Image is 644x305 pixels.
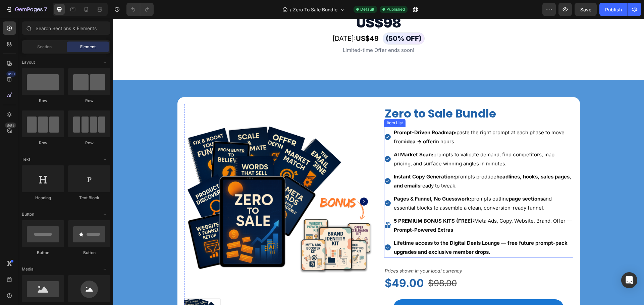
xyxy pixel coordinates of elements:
[281,177,358,183] strong: Pages & Funnel, No Guesswork:
[281,199,361,205] strong: 5 PREMIUM BONUS KITS (FREE):
[360,6,374,12] span: Default
[272,249,349,255] i: Prices shown in your local currency
[6,71,16,77] div: 450
[127,14,405,26] div: [DATE]:
[290,6,291,13] span: /
[243,16,266,24] strong: US$49
[281,110,343,117] strong: Prompt-Driven Roadmap:
[3,3,50,16] button: 7
[271,87,460,103] h1: Zero to Sale Bundle
[22,195,64,201] div: Heading
[280,281,451,297] button: ADD TO CART
[22,250,64,256] div: Button
[5,123,16,128] div: Beta
[22,21,110,35] input: Search Sections & Elements
[281,131,459,149] p: prompts to validate demand, find competitors, map pricing, and surface winning angles in minutes.
[281,109,459,127] p: paste the right prompt at each phase to move from in hours.
[68,98,110,104] div: Row
[348,283,392,295] div: ADD TO CART
[22,140,64,146] div: Row
[293,6,337,13] span: Zero To Sale Bundle
[575,3,597,16] button: Save
[396,177,430,183] strong: page sections
[22,59,35,65] span: Layout
[599,3,628,16] button: Publish
[100,209,110,220] span: Toggle open
[281,175,459,194] p: prompts outline and essential blocks to assemble a clean, conversion-ready funnel.
[68,195,110,201] div: Text Block
[580,7,591,12] span: Save
[22,266,34,272] span: Media
[80,44,96,50] span: Element
[68,140,110,146] div: Row
[386,6,405,12] span: Published
[22,156,30,162] span: Text
[314,258,344,271] div: $98.00
[621,272,637,288] div: Open Intercom Messenger
[100,264,110,275] span: Toggle open
[22,98,64,104] div: Row
[281,198,459,216] p: Meta Ads, Copy, Website, Brand, Offer —
[126,3,154,16] div: Undo/Redo
[292,120,322,126] strong: idea → offer
[100,57,110,68] span: Toggle open
[247,179,255,187] button: Carousel Next Arrow
[281,153,459,171] p: prompts produce ready to tweak.
[281,208,340,214] strong: Prompt-Powered Extras
[127,28,405,35] div: Limited-time Offer ends soon!
[100,154,110,165] span: Toggle open
[22,211,34,217] span: Button
[270,14,312,26] span: (50% OFF)
[272,101,291,107] div: Item List
[281,155,342,161] strong: Instant Copy Generation:
[271,257,312,272] div: $49.00
[281,133,320,139] strong: AI Market Scan:
[44,5,47,13] p: 7
[605,6,622,13] div: Publish
[113,19,644,305] iframe: Design area
[281,221,454,236] strong: Lifetime access to the Digital Deals Lounge — free future prompt-pack upgrades and exclusive memb...
[37,44,52,50] span: Section
[68,250,110,256] div: Button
